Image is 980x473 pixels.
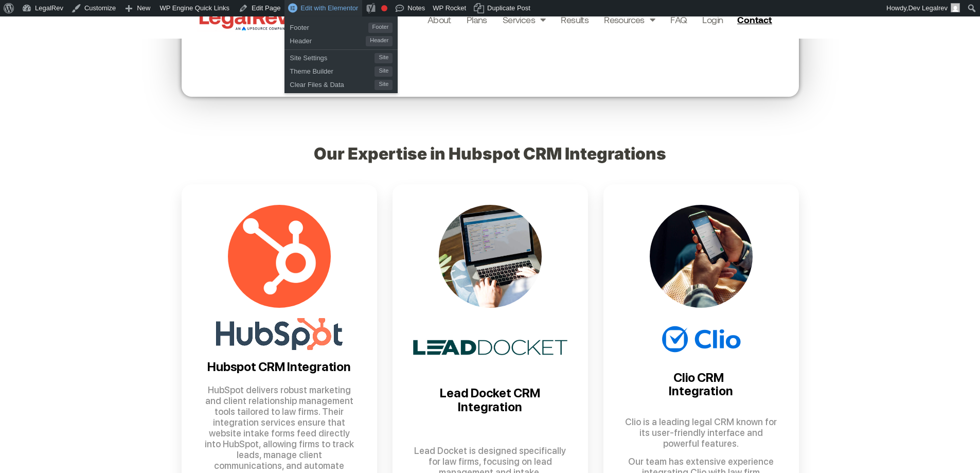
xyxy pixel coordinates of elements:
nav: Menu [427,12,723,27]
a: About [427,12,451,27]
a: Resources [604,12,655,27]
a: Plans [467,12,487,27]
a: Theme BuilderSite [284,63,398,77]
span: Site [375,80,393,90]
a: Site SettingsSite [284,50,398,63]
h3: Lead Docket CRM Integration [413,387,567,414]
span: Header [290,33,366,46]
a: Clear Files & DataSite [284,77,398,90]
span: Clear Files & Data [290,77,375,90]
span: Header [366,36,393,46]
p: Clio is a leading legal CRM known for its user-friendly interface and powerful features. [624,416,778,449]
a: HeaderHeader [284,33,398,46]
span: Contact [737,15,772,24]
a: FAQ [670,12,687,27]
span: Footer [368,23,393,33]
span: Site Settings [290,50,375,63]
a: Services [503,12,546,27]
h3: Clio CRM Integration [650,371,753,398]
span: Footer [290,20,368,33]
span: Theme Builder [290,63,375,77]
div: Focus keyphrase not set [381,5,387,11]
a: Login [702,12,723,27]
span: Dev Legalrev [908,4,948,12]
a: Contact [733,11,778,28]
a: Results [561,12,589,27]
p: Our Expertise in Hubspot CRM Integrations [182,146,799,162]
span: Site [375,53,393,63]
span: Edit with Elementor [300,4,358,12]
a: FooterFooter [284,20,398,33]
h3: Hubspot CRM Integration [202,360,357,374]
span: Site [375,66,393,77]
